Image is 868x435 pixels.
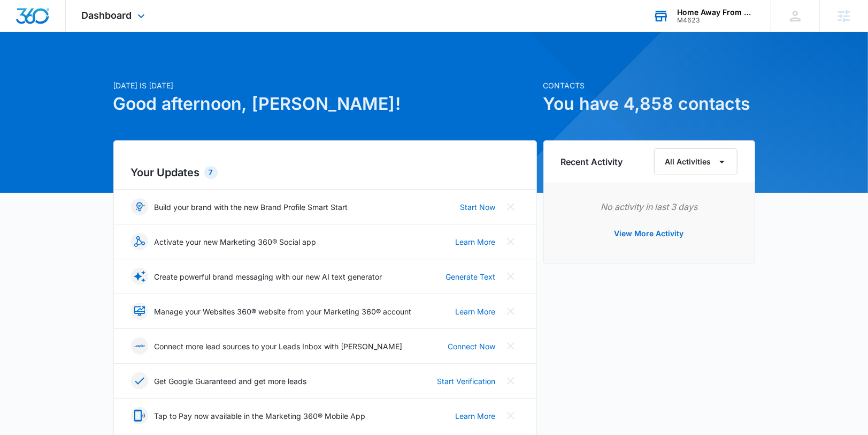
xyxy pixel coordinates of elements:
[448,341,496,352] a: Connect Now
[113,91,537,117] h1: Good afternoon, [PERSON_NAME]!
[155,410,366,422] p: Tap to Pay now available in the Marketing 360® Mobile App
[561,155,623,168] h6: Recent Activity
[502,198,519,215] button: Close
[502,268,519,285] button: Close
[113,80,537,91] p: [DATE] is [DATE]
[456,236,496,247] a: Learn More
[155,376,307,387] p: Get Google Guaranteed and get more leads
[155,236,317,247] p: Activate your new Marketing 360® Social app
[604,221,695,246] button: View More Activity
[502,233,519,250] button: Close
[155,271,382,282] p: Create powerful brand messaging with our new AI text generator
[677,17,755,24] div: account id
[677,8,755,17] div: account name
[561,200,738,213] p: No activity in last 3 days
[502,407,519,424] button: Close
[155,201,348,213] p: Build your brand with the new Brand Profile Smart Start
[131,164,519,181] h2: Your Updates
[460,201,496,213] a: Start Now
[155,306,412,317] p: Manage your Websites 360® website from your Marketing 360® account
[654,148,738,175] button: All Activities
[502,303,519,320] button: Close
[437,376,496,387] a: Start Verification
[446,271,496,282] a: Generate Text
[82,10,132,21] span: Dashboard
[502,337,519,355] button: Close
[456,306,496,317] a: Learn More
[204,166,218,179] div: 7
[155,341,403,352] p: Connect more lead sources to your Leads Inbox with [PERSON_NAME]
[543,80,755,91] p: Contacts
[456,410,496,422] a: Learn More
[502,372,519,389] button: Close
[543,91,755,117] h1: You have 4,858 contacts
